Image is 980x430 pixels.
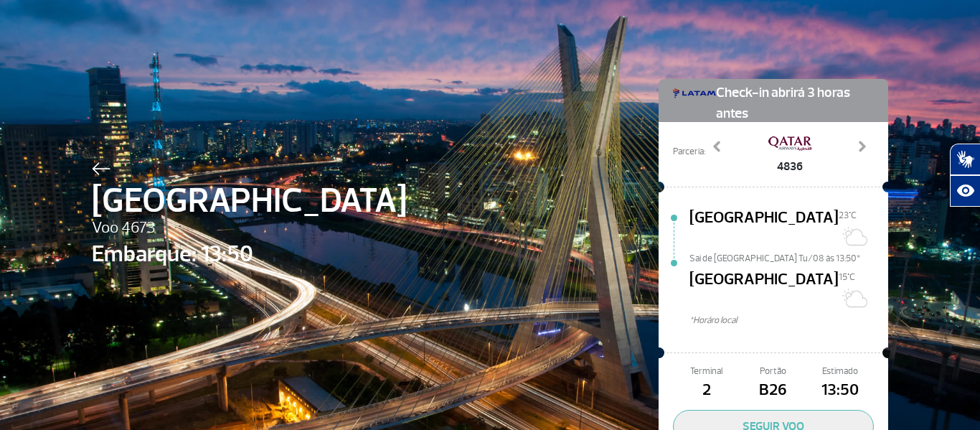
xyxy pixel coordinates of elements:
span: [GEOGRAPHIC_DATA] [689,268,839,314]
span: *Horáro local [689,314,888,327]
span: 13:50 [807,378,874,403]
span: Check-in abrirá 3 horas antes [716,79,874,124]
span: 4836 [768,158,811,175]
span: 2 [673,378,740,403]
span: Parceria: [673,145,705,159]
span: [GEOGRAPHIC_DATA] [689,206,839,252]
span: 23°C [839,210,857,221]
div: Plugin de acessibilidade da Hand Talk. [950,144,980,207]
span: Portão [740,365,806,378]
img: Sol com muitas nuvens [839,284,867,312]
span: Sai de [GEOGRAPHIC_DATA] Tu/08 às 13:50* [689,252,888,262]
span: Voo 4673 [92,216,407,240]
img: Sol com muitas nuvens [839,222,867,251]
span: 15°C [839,271,855,283]
button: Abrir recursos assistivos. [950,175,980,207]
span: Estimado [807,365,874,378]
span: [GEOGRAPHIC_DATA] [92,175,407,227]
span: Embarque: 13:50 [92,237,407,271]
span: Terminal [673,365,740,378]
button: Abrir tradutor de língua de sinais. [950,144,980,175]
span: B26 [740,378,806,403]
